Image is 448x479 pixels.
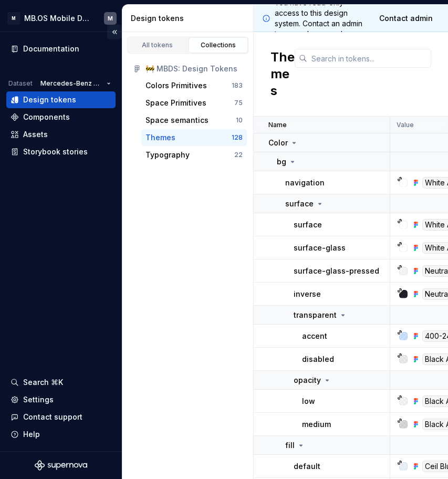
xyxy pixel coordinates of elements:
[23,429,40,440] div: Help
[294,461,320,472] p: default
[236,116,243,124] div: 10
[7,12,20,25] div: M
[397,121,414,129] p: Value
[6,109,116,126] a: Components
[23,129,48,140] div: Assets
[6,426,116,443] button: Help
[23,394,54,405] div: Settings
[6,91,116,108] a: Design tokens
[232,133,243,142] div: 128
[372,9,440,28] a: Contact admin
[131,13,249,24] div: Design tokens
[145,80,207,91] div: Colors Primitives
[23,412,82,422] div: Contact support
[6,40,116,57] a: Documentation
[141,95,247,111] button: Space Primitives75
[277,157,286,167] p: bg
[234,151,243,159] div: 22
[302,396,315,407] p: low
[35,460,87,471] svg: Supernova Logo
[23,147,88,157] div: Storybook stories
[23,377,63,388] div: Search ⌘K
[232,81,243,90] div: 183
[141,112,247,129] button: Space semantics10
[6,391,116,408] a: Settings
[24,13,91,24] div: MB.OS Mobile Design System
[23,112,70,122] div: Components
[8,79,33,88] div: Dataset
[268,121,287,129] p: Name
[285,178,325,188] p: navigation
[108,14,113,23] div: M
[307,49,431,68] input: Search in tokens...
[379,13,433,24] span: Contact admin
[145,98,206,108] div: Space Primitives
[145,115,209,126] div: Space semantics
[268,138,288,148] p: Color
[294,289,321,299] p: inverse
[302,419,331,430] p: medium
[6,126,116,143] a: Assets
[6,409,116,425] button: Contact support
[36,76,116,91] button: Mercedes-Benz 2.0
[294,220,322,230] p: surface
[192,41,245,49] div: Collections
[6,143,116,160] a: Storybook stories
[302,354,334,365] p: disabled
[302,331,327,341] p: accent
[107,25,122,39] button: Collapse sidebar
[294,266,379,276] p: surface-glass-pressed
[285,199,314,209] p: surface
[145,132,175,143] div: Themes
[270,49,295,99] h2: Themes
[294,310,337,320] p: transparent
[40,79,102,88] span: Mercedes-Benz 2.0
[234,99,243,107] div: 75
[294,243,346,253] p: surface-glass
[23,95,76,105] div: Design tokens
[145,150,190,160] div: Typography
[145,64,243,74] div: 🚧 MBDS: Design Tokens
[294,375,321,386] p: opacity
[141,129,247,146] button: Themes128
[2,7,120,29] button: MMB.OS Mobile Design SystemM
[141,147,247,163] button: Typography22
[141,77,247,94] button: Colors Primitives183
[285,440,295,451] p: fill
[23,44,79,54] div: Documentation
[6,374,116,391] button: Search ⌘K
[131,41,184,49] div: All tokens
